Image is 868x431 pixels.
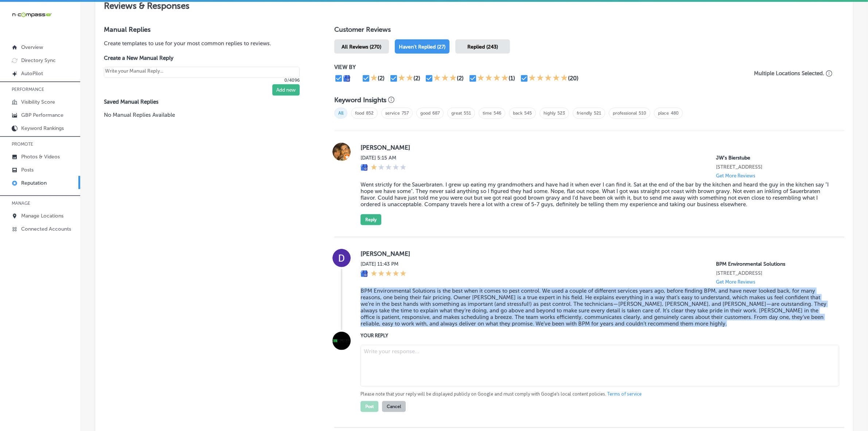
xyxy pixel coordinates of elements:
a: 687 [432,111,440,116]
p: 7121 10th Street North [716,164,833,170]
label: Create a New Manual Reply [104,55,300,61]
p: Reputation [21,180,47,186]
div: (2) [457,75,464,82]
p: Keyword Rankings [21,125,64,131]
a: great [451,111,462,116]
label: [DATE] 5:15 AM [361,155,406,161]
button: Add new [272,84,300,96]
span: All [334,108,347,119]
img: 660ab0bf-5cc7-4cb8-ba1c-48b5ae0f18e60NCTV_CLogo_TV_Black_-500x88.png [12,11,52,18]
a: time [483,111,492,116]
a: 521 [594,111,601,116]
a: place [658,111,669,116]
a: 551 [464,111,471,116]
p: Posts [21,167,34,173]
p: Directory Sync [21,57,56,64]
img: Image [332,332,351,350]
p: 9066 SW 73rd Ct #2204 [716,270,833,276]
a: good [420,111,431,116]
h1: Customer Reviews [334,26,844,36]
textarea: Create your Quick Reply [104,67,300,78]
p: BPM Environmental Solutions [716,261,833,267]
a: 480 [671,111,679,116]
a: friendly [577,111,592,116]
p: GBP Performance [21,112,63,118]
p: Please note that your reply will be displayed publicly on Google and must comply with Google's lo... [361,391,833,397]
div: 3 Stars [433,74,457,83]
p: Get More Reviews [716,279,755,285]
a: 546 [494,111,501,116]
p: Create templates to use for your most common replies to reviews. [104,39,311,47]
div: 5 Stars [371,270,406,278]
button: Cancel [382,401,406,412]
a: 545 [524,111,532,116]
label: YOUR REPLY [361,333,833,338]
a: back [513,111,522,116]
a: professional [613,111,637,116]
div: 2 Stars [398,74,413,83]
label: [PERSON_NAME] [361,144,833,151]
p: Manage Locations [21,213,63,219]
p: Connected Accounts [21,226,71,232]
a: 852 [366,111,374,116]
div: 4 Stars [477,74,509,83]
div: (2) [378,75,385,82]
a: 510 [639,111,646,116]
h3: Manual Replies [104,26,311,34]
a: Terms of service [607,391,642,397]
a: 757 [402,111,409,116]
p: Get More Reviews [716,173,755,178]
span: All Reviews (270) [342,44,381,50]
button: Reply [361,214,381,225]
div: (2) [413,75,420,82]
label: [PERSON_NAME] [361,250,833,257]
p: Overview [21,44,43,50]
p: JW's Bierstube [716,155,833,161]
a: service [385,111,400,116]
label: Saved Manual Replies [104,99,311,105]
blockquote: Went strictly for the Sauerbraten. I grew up eating my grandmothers and have had it when ever I c... [361,181,833,208]
span: Replied (243) [467,44,498,50]
label: [DATE] 11:43 PM [361,261,406,267]
div: (1) [509,75,515,82]
button: Post [361,401,378,412]
p: 0/4096 [104,78,300,83]
a: 523 [557,111,565,116]
blockquote: BPM Environmental Solutions is the best when it comes to pest control. We used a couple of differ... [361,288,833,327]
p: Multiple Locations Selected. [754,70,824,77]
p: Visibility Score [21,99,55,105]
div: 5 Stars [529,74,568,83]
p: No Manual Replies Available [104,111,311,119]
a: highly [544,111,556,116]
p: AutoPilot [21,70,43,77]
div: 1 Star [370,74,378,83]
h3: Keyword Insights [334,96,386,104]
p: Photos & Videos [21,154,60,160]
div: 1 Star [371,164,406,172]
p: VIEW BY [334,64,742,70]
a: food [355,111,364,116]
div: (20) [568,75,579,82]
span: Haven't Replied (27) [399,44,445,50]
